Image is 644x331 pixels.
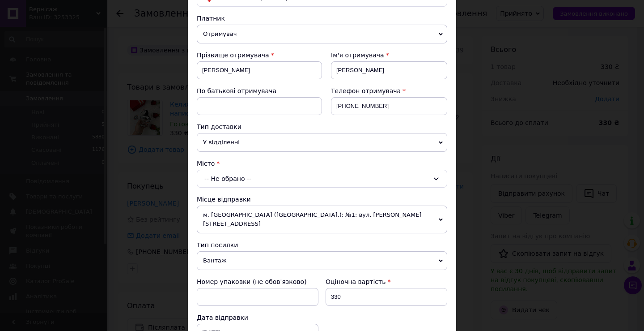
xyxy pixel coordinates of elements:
[197,170,447,188] div: -- Не обрано --
[197,277,318,286] div: Номер упаковки (не обов'язково)
[331,97,447,115] input: +380
[331,87,401,95] span: Телефон отримувача
[197,206,447,233] span: м. [GEOGRAPHIC_DATA] ([GEOGRAPHIC_DATA].): №1: вул. [PERSON_NAME][STREET_ADDRESS]
[197,52,269,59] span: Прізвище отримувача
[197,196,251,203] span: Місце відправки
[326,277,447,286] div: Оціночна вартість
[197,241,238,249] span: Тип посилки
[197,87,276,95] span: По батькові отримувача
[197,123,241,130] span: Тип доставки
[197,15,225,22] span: Платник
[197,251,447,270] span: Вантаж
[197,313,318,322] div: Дата відправки
[197,25,447,43] span: Отримувач
[197,159,447,168] div: Місто
[331,52,384,59] span: Ім'я отримувача
[197,133,447,152] span: У відділенні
